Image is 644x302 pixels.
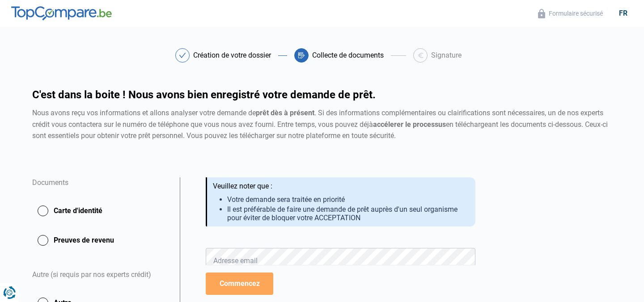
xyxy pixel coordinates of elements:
strong: accélerer le processus [373,120,446,129]
div: Autre (si requis par nos experts crédit) [32,259,169,292]
button: Commencez [206,273,273,295]
div: Création de votre dossier [193,52,271,59]
img: TopCompare.be [11,6,112,21]
h1: C'est dans la boite ! Nous avons bien enregistré votre demande de prêt. [32,89,612,100]
div: Signature [431,52,462,59]
button: Preuves de revenu [32,229,169,252]
div: Nous avons reçu vos informations et allons analyser votre demande de . Si des informations complé... [32,107,612,142]
button: Formulaire sécurisé [535,8,606,19]
div: Collecte de documents [312,52,384,59]
div: fr [614,9,633,17]
li: Votre demande sera traitée en priorité [227,195,468,204]
div: Veuillez noter que : [213,182,468,191]
div: Documents [32,177,169,200]
li: Il est préférable de faire une demande de prêt auprès d'un seul organisme pour éviter de bloquer ... [227,205,468,222]
strong: prêt dès à présent [256,109,314,117]
button: Carte d'identité [32,200,169,222]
